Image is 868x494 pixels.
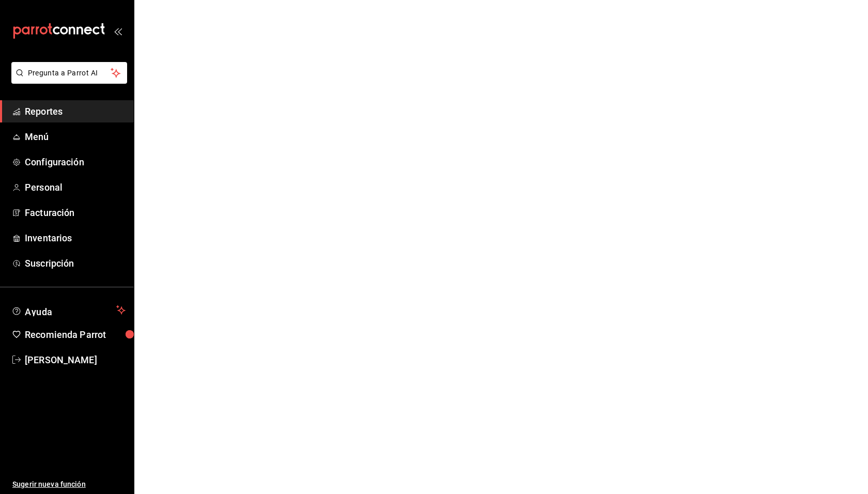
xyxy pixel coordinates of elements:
[25,353,126,367] span: [PERSON_NAME]
[25,130,126,144] span: Menú
[28,68,111,79] span: Pregunta a Parrot AI
[25,304,112,316] span: Ayuda
[12,479,126,490] span: Sugerir nueva función
[11,62,127,84] button: Pregunta a Parrot AI
[25,231,126,245] span: Inventarios
[7,75,127,86] a: Pregunta a Parrot AI
[25,155,126,169] span: Configuración
[114,27,122,35] button: open_drawer_menu
[25,104,126,118] span: Reportes
[25,328,126,342] span: Recomienda Parrot
[25,256,126,270] span: Suscripción
[25,206,126,220] span: Facturación
[25,180,126,194] span: Personal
